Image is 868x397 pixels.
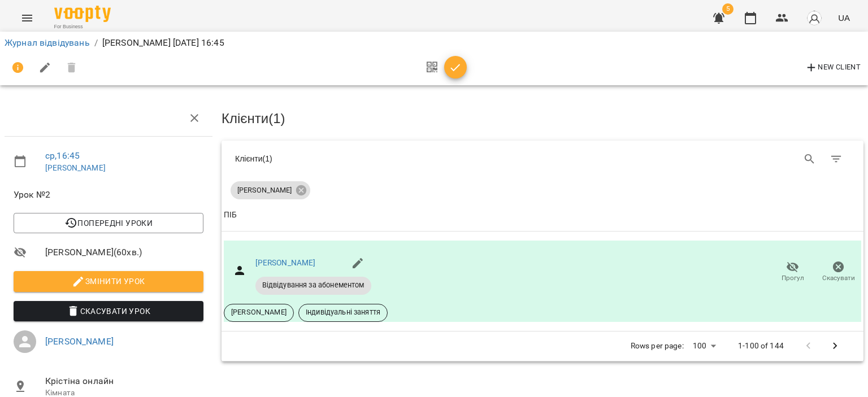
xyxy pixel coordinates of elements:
button: Попередні уроки [14,213,203,233]
button: New Client [802,59,863,77]
div: Клієнти ( 1 ) [235,153,534,164]
span: For Business [54,23,111,30]
button: Скасувати Урок [14,301,203,321]
p: 1-100 of 144 [738,341,784,352]
span: ПІБ [224,208,861,222]
a: ср , 16:45 [45,150,80,161]
div: ПІБ [224,208,237,222]
span: [PERSON_NAME] [231,185,298,195]
span: 5 [722,3,734,15]
span: Скасувати Урок [23,304,194,318]
div: 100 [688,338,720,354]
button: Menu [14,5,41,32]
button: Скасувати [815,256,861,288]
p: Rows per page: [631,341,684,352]
span: Індивідуальні заняття [299,307,387,317]
li: / [94,36,98,50]
img: Voopty Logo [54,6,111,22]
span: UA [838,12,850,24]
span: Урок №2 [14,188,203,202]
a: [PERSON_NAME] [255,258,316,267]
button: Фільтр [823,146,850,173]
a: Журнал відвідувань [5,37,90,48]
span: Попередні уроки [23,216,194,230]
div: Sort [224,208,237,222]
div: [PERSON_NAME] [231,181,310,199]
span: [PERSON_NAME] [224,307,293,317]
h3: Клієнти ( 1 ) [222,111,863,126]
span: Відвідування за абонементом [255,280,371,290]
nav: breadcrumb [5,36,863,50]
button: UA [834,7,854,28]
a: [PERSON_NAME] [45,163,106,172]
span: Прогул [782,273,804,283]
p: [PERSON_NAME] [DATE] 16:45 [102,36,224,50]
span: New Client [805,61,861,75]
span: Крістіна онлайн [45,374,203,388]
button: Search [796,146,823,173]
button: Прогул [770,256,815,288]
a: [PERSON_NAME] [45,336,114,347]
span: [PERSON_NAME] ( 60 хв. ) [45,246,203,259]
button: Next Page [822,333,849,360]
button: Змінити урок [14,271,203,291]
span: Змінити урок [23,274,194,288]
span: Скасувати [822,273,855,283]
div: Table Toolbar [222,141,863,177]
img: avatar_s.png [806,10,822,26]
